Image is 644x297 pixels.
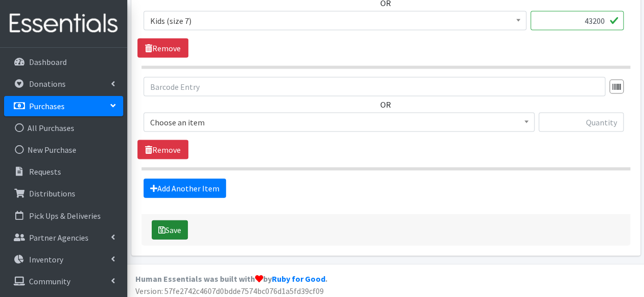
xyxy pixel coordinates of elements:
[137,140,188,159] a: Remove
[144,11,526,30] span: Kids (size 7)
[144,179,226,198] a: Add Another Item
[29,188,75,199] p: Distributions
[4,7,123,41] img: HumanEssentials
[29,254,63,265] p: Inventory
[4,96,123,116] a: Purchases
[29,57,67,67] p: Dashboard
[150,115,528,129] span: Choose an item
[152,220,188,240] button: Save
[4,74,123,94] a: Donations
[4,249,123,270] a: Inventory
[4,183,123,204] a: Distributions
[29,167,61,177] p: Requests
[29,79,66,89] p: Donations
[150,14,520,28] span: Kids (size 7)
[144,77,605,96] input: Barcode Entry
[4,161,123,182] a: Requests
[137,39,188,58] a: Remove
[272,274,325,284] a: Ruby for Good
[4,271,123,291] a: Community
[4,52,123,72] a: Dashboard
[530,11,624,30] input: Quantity
[539,113,624,132] input: Quantity
[29,101,65,111] p: Purchases
[4,118,123,138] a: All Purchases
[4,206,123,226] a: Pick Ups & Deliveries
[29,233,89,243] p: Partner Agencies
[135,274,327,284] strong: Human Essentials was built with by .
[144,113,535,132] span: Choose an item
[29,211,101,221] p: Pick Ups & Deliveries
[135,286,324,296] span: Version: 57fe2742c4607d0bdde7574bc076d1a5fd39cf09
[4,227,123,248] a: Partner Agencies
[4,140,123,160] a: New Purchase
[29,276,70,286] p: Community
[380,98,391,111] label: OR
